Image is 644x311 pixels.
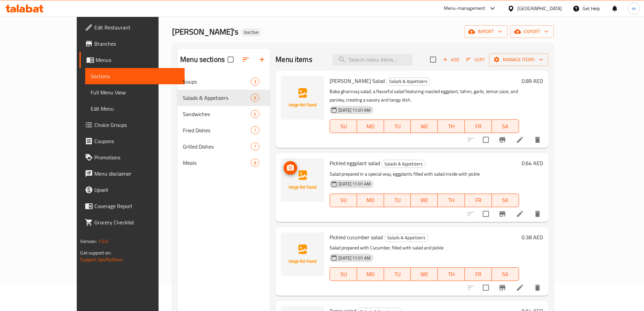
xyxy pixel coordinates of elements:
[251,142,259,151] div: items
[495,195,516,205] span: SA
[94,40,179,48] span: Branches
[79,198,184,214] a: Coverage Report
[413,121,435,131] span: WE
[79,165,184,182] a: Menu disclaimer
[444,4,485,13] div: Menu-management
[438,267,465,281] button: TH
[251,127,259,134] span: 7
[79,149,184,165] a: Promotions
[465,194,492,207] button: FR
[177,138,270,155] div: Grilled Dishes7
[336,181,373,187] span: [DATE] 11:01 AM
[330,267,357,281] button: SU
[516,136,524,144] a: Edit menu item
[510,25,554,38] button: export
[223,52,238,67] span: Select all sections
[251,110,259,118] div: items
[183,142,251,151] span: Grilled Dishes
[172,24,238,39] span: [PERSON_NAME]'s
[438,194,465,207] button: TH
[91,72,179,80] span: Sections
[387,269,408,279] span: TU
[281,232,324,276] img: Pickled cucumber salad
[79,36,184,52] a: Branches
[360,121,381,131] span: MO
[333,195,354,205] span: SU
[529,206,546,222] button: delete
[251,143,259,150] span: 7
[384,234,428,242] span: Salads & Appetizers
[529,132,546,148] button: delete
[529,280,546,296] button: delete
[276,54,312,65] h2: Menu items
[333,54,412,66] input: search
[489,53,548,66] button: Manage items
[80,255,123,264] a: Support.OpsPlatform
[251,95,259,101] span: 8
[241,29,261,35] span: Inactive
[330,158,380,168] span: Pickled eggplant salad
[96,56,179,64] span: Menus
[516,210,524,218] a: Edit menu item
[183,159,251,167] span: Meals
[183,126,251,134] span: Fried Dishes
[330,232,383,242] span: Pickled cucumber salad
[495,55,543,64] span: Manage items
[183,77,251,86] div: Soups
[79,214,184,230] a: Grocery Checklist
[241,28,261,37] div: Inactive
[85,68,184,84] a: Sections
[495,269,516,279] span: SA
[330,87,519,104] p: Baba ghannouj salad, a flavorful salad featuring roasted eggplant, tahini, garlic, lemon juice, a...
[440,54,462,65] span: Add item
[357,267,384,281] button: MO
[382,160,425,168] span: Salads & Appetizers
[494,132,510,148] button: Branch-specific-item
[411,194,438,207] button: WE
[85,84,184,101] a: Full Menu View
[251,126,259,134] div: items
[492,119,519,133] button: SA
[517,5,562,12] div: [GEOGRAPHIC_DATA]
[251,94,259,102] div: items
[333,269,354,279] span: SU
[281,158,324,202] img: Pickled eggplant salad
[94,186,179,194] span: Upsell
[94,121,179,129] span: Choice Groups
[177,106,270,122] div: Sandwiches6
[426,52,440,67] span: Select section
[183,94,251,102] span: Salads & Appetizers
[251,159,259,167] div: items
[98,237,109,246] span: 1.0.0
[492,267,519,281] button: SA
[177,155,270,171] div: Meals8
[468,269,489,279] span: FR
[94,218,179,226] span: Grocery Checklist
[411,119,438,133] button: WE
[357,194,384,207] button: MO
[251,111,259,117] span: 6
[522,158,543,168] h6: 0.64 AED
[516,284,524,292] a: Edit menu item
[177,90,270,106] div: Salads & Appetizers8
[80,248,111,257] span: Get support on:
[516,27,548,36] span: export
[94,153,179,161] span: Promotions
[386,77,430,85] span: Salads & Appetizers
[80,237,97,246] span: Version:
[384,194,411,207] button: TU
[330,76,385,86] span: [PERSON_NAME] Salad
[464,54,486,65] button: Sort
[462,54,489,65] span: Sort items
[632,5,636,12] span: m
[85,101,184,117] a: Edit Menu
[466,56,485,64] span: Sort
[470,27,502,36] span: import
[360,195,381,205] span: MO
[413,269,435,279] span: WE
[479,207,493,221] span: Select to update
[464,25,507,38] button: import
[522,76,543,86] h6: 0.89 AED
[330,119,357,133] button: SU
